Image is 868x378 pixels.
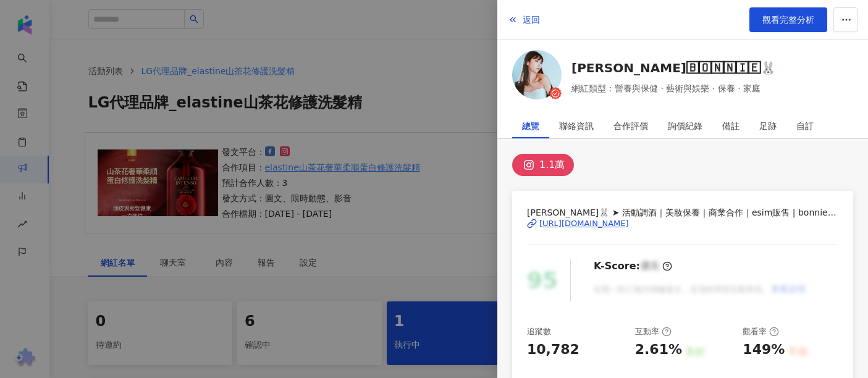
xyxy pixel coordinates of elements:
div: 備註 [722,114,739,138]
span: 網紅類型：營養與保健 · 藝術與娛樂 · 保養 · 家庭 [571,82,776,95]
button: 返回 [507,7,541,32]
div: [URL][DOMAIN_NAME] [539,218,629,229]
div: K-Score : [594,259,672,273]
a: [URL][DOMAIN_NAME] [527,218,838,229]
span: 觀看完整分析 [762,15,814,25]
span: 返回 [523,15,540,25]
div: 觀看率 [743,326,779,337]
div: 足跡 [759,114,777,138]
div: 2.61% [635,340,682,359]
div: 總覽 [522,114,539,138]
img: KOL Avatar [512,50,562,99]
a: [PERSON_NAME]🄱🄾🄽🄽🄸🄴🐰 [571,59,776,77]
div: 10,782 [527,340,579,359]
div: 自訂 [796,114,814,138]
span: [PERSON_NAME]🐰 ➤ 活動調酒｜美妝保養｜商業合作｜esim販售 | bonnie___0102 [527,206,838,219]
div: 聯絡資訊 [559,114,594,138]
div: 互動率 [635,326,672,337]
div: 合作評價 [613,114,648,138]
a: KOL Avatar [512,50,562,104]
a: 觀看完整分析 [749,7,827,32]
div: 詢價紀錄 [668,114,702,138]
div: 1.1萬 [539,156,565,174]
div: 追蹤數 [527,326,551,337]
button: 1.1萬 [512,154,574,176]
div: 149% [743,340,785,359]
